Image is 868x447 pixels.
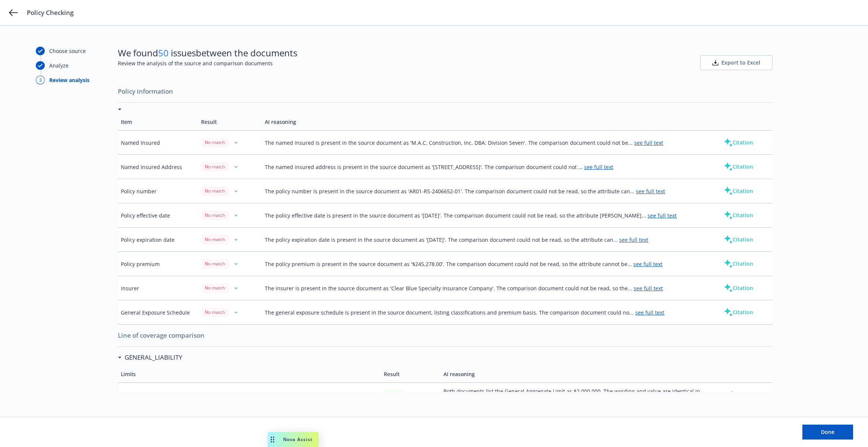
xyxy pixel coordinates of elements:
[635,309,664,316] a: see full text
[634,285,663,292] a: see full text
[36,76,45,84] div: 3
[49,47,86,55] div: Choose source
[158,47,169,59] span: 50
[118,328,773,343] span: Line of coverage comparison
[712,232,765,247] button: Citation
[118,203,198,228] td: Policy effective date
[201,138,229,147] div: No match
[441,382,713,407] td: Both documents list the General Aggregate Limit as $2,000,000. The wording and value are identica...
[201,210,229,220] div: No match
[700,55,773,70] button: Export to Excel
[262,131,709,155] td: The named insured is present in the source document as 'M.A.C. Construction, Inc. DBA: Division S...
[283,436,313,443] span: Nova Assist
[118,59,297,67] span: Review the analysis of the source and comparison documents
[118,155,198,179] td: Named Insured Address
[712,184,765,199] button: Citation
[118,113,198,131] td: Item
[198,113,262,131] td: Result
[49,76,90,84] div: Review analysis
[721,59,760,66] span: Export to Excel
[381,366,441,383] td: Result
[118,366,381,383] td: Limits
[384,390,404,400] div: Match
[118,353,182,362] div: GENERAL_LIABILITY
[636,188,665,195] a: see full text
[716,388,769,403] button: Citation
[201,186,229,196] div: No match
[262,276,709,300] td: The insurer is present in the source document as 'Clear Blue Specialty Insurance Company'. The co...
[262,300,709,325] td: The general exposure schedule is present in the source document, listing classifications and prem...
[619,236,648,243] a: see full text
[118,228,198,252] td: Policy expiration date
[634,139,663,146] a: see full text
[262,179,709,203] td: The policy number is present in the source document as 'AR01-RS-2406652-01'. The comparison docum...
[118,300,198,325] td: General Exposure Schedule
[201,307,229,317] div: No match
[633,260,662,268] a: see full text
[262,155,709,179] td: The named insured address is present in the source document as '[STREET_ADDRESS]'. The comparison...
[118,84,773,99] span: Policy information
[118,179,198,203] td: Policy number
[262,228,709,252] td: The policy expiration date is present in the source document as '[DATE]'. The comparison document...
[118,382,381,407] td: General Aggregate Limit
[648,212,677,219] a: see full text
[262,113,709,131] td: AI reasoning
[712,305,765,320] button: Citation
[201,235,229,244] div: No match
[201,283,229,293] div: No match
[712,135,765,150] button: Citation
[584,163,613,171] a: see full text
[712,208,765,223] button: Citation
[125,353,182,362] h3: GENERAL_LIABILITY
[118,131,198,155] td: Named Insured
[118,252,198,276] td: Policy premium
[712,159,765,174] button: Citation
[268,432,277,447] div: Drag to move
[821,428,834,435] span: Done
[27,8,73,17] span: Policy Checking
[118,276,198,300] td: Insurer
[441,366,713,383] td: AI reasoning
[268,432,319,447] button: Nova Assist
[49,62,69,69] div: Analyze
[201,259,229,268] div: No match
[118,47,297,59] span: We found issues between the documents
[712,281,765,296] button: Citation
[262,203,709,228] td: The policy effective date is present in the source document as '[DATE]'. The comparison document ...
[262,252,709,276] td: The policy premium is present in the source document as '$245,278.00'. The comparison document co...
[201,162,229,171] div: No match
[802,425,853,440] button: Done
[712,256,765,271] button: Citation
